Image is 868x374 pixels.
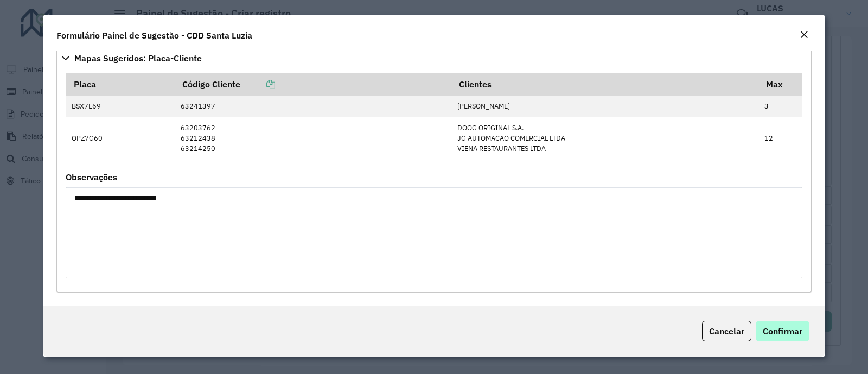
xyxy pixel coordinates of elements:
td: OPZ7G60 [66,117,175,160]
div: Mapas Sugeridos: Placa-Cliente [56,67,812,292]
span: Mapas Sugeridos: Placa-Cliente [74,54,202,62]
button: Confirmar [756,321,809,341]
td: DOOG ORIGINAL S.A. JG AUTOMACAO COMERCIAL LTDA VIENA RESTAURANTES LTDA [452,117,759,160]
th: Código Cliente [175,73,451,96]
th: Clientes [452,73,759,96]
td: BSX7E69 [66,96,175,117]
span: Confirmar [763,326,802,337]
th: Max [759,73,802,96]
em: Fechar [800,30,808,39]
a: Mapas Sugeridos: Placa-Cliente [56,49,812,67]
th: Placa [66,73,175,96]
td: 3 [759,96,802,117]
td: 63241397 [175,96,451,117]
button: Close [796,28,812,42]
td: 63203762 63212438 63214250 [175,117,451,160]
label: Observações [66,170,117,183]
a: Copiar [240,79,275,90]
td: [PERSON_NAME] [452,96,759,117]
span: Cancelar [709,326,744,337]
td: 12 [759,117,802,160]
button: Cancelar [702,321,751,341]
h4: Formulário Painel de Sugestão - CDD Santa Luzia [56,29,252,42]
